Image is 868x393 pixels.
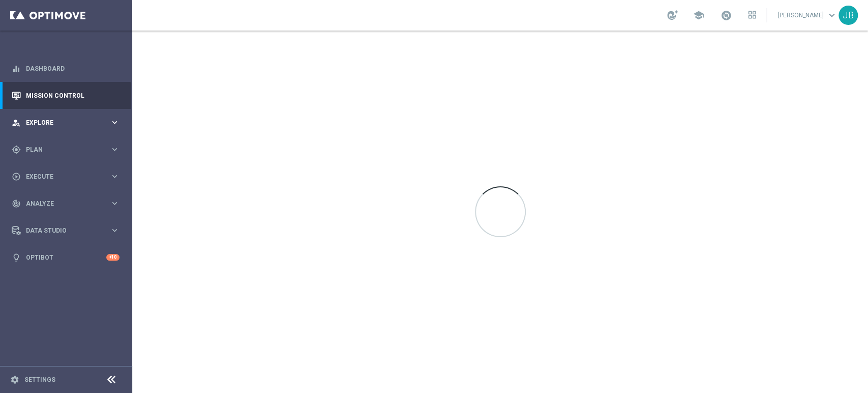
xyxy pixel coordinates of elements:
[12,145,110,154] div: Plan
[11,92,120,100] button: Mission Control
[12,244,119,271] div: Optibot
[110,145,119,154] i: keyboard_arrow_right
[11,146,120,154] button: gps_fixed Plan keyboard_arrow_right
[11,254,120,262] button: lightbulb Optibot +10
[110,172,119,181] i: keyboard_arrow_right
[12,118,110,127] div: Explore
[12,145,21,154] i: gps_fixed
[12,64,21,73] i: equalizer
[24,377,55,383] a: Settings
[26,55,119,82] a: Dashboard
[26,174,110,180] span: Execute
[12,199,21,208] i: track_changes
[11,173,120,181] button: play_circle_outline Execute keyboard_arrow_right
[11,200,120,208] button: track_changes Analyze keyboard_arrow_right
[777,8,839,23] a: [PERSON_NAME]keyboard_arrow_down
[26,147,110,153] span: Plan
[110,118,119,127] i: keyboard_arrow_right
[110,226,119,235] i: keyboard_arrow_right
[11,65,120,73] button: equalizer Dashboard
[12,55,119,82] div: Dashboard
[12,172,110,181] div: Execute
[26,201,110,207] span: Analyze
[26,244,106,271] a: Optibot
[826,10,837,21] span: keyboard_arrow_down
[693,10,704,21] span: school
[12,253,21,262] i: lightbulb
[839,6,858,25] div: JB
[26,82,119,109] a: Mission Control
[26,120,110,126] span: Explore
[26,228,110,234] span: Data Studio
[110,199,119,208] i: keyboard_arrow_right
[12,118,21,127] i: person_search
[12,82,119,109] div: Mission Control
[11,227,120,235] button: Data Studio keyboard_arrow_right
[11,119,120,127] button: person_search Explore keyboard_arrow_right
[10,375,19,384] i: settings
[106,254,119,261] div: +10
[12,172,21,181] i: play_circle_outline
[12,226,110,235] div: Data Studio
[12,199,110,208] div: Analyze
